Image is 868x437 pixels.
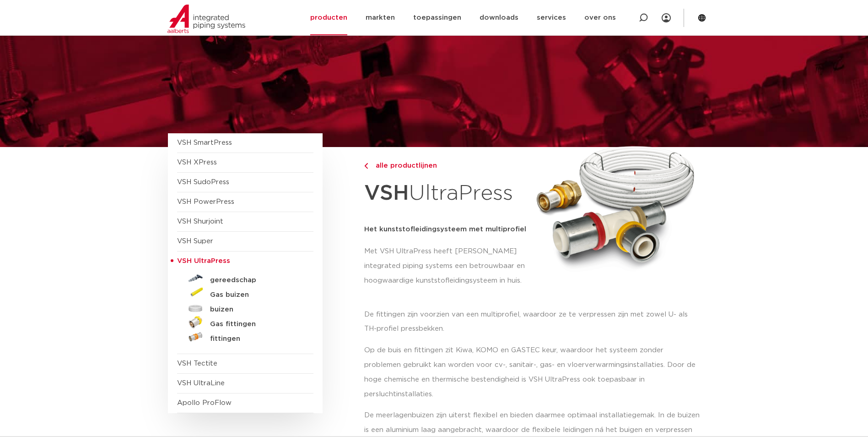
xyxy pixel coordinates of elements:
a: Apollo ProFlow [177,399,232,406]
a: VSH Tectite [177,360,217,367]
p: Met VSH UltraPress heeft [PERSON_NAME] integrated piping systems een betrouwbaar en hoogwaardige ... [364,244,530,288]
img: chevron-right.svg [364,163,368,169]
a: VSH SmartPress [177,139,232,146]
h5: fittingen [210,335,301,343]
p: Op de buis en fittingen zit Kiwa, KOMO en GASTEC keur, waardoor het systeem zonder problemen gebr... [364,343,701,402]
a: gereedschap [177,271,313,286]
a: Gas fittingen [177,315,313,330]
a: VSH Super [177,238,213,245]
h5: Het kunststofleidingsysteem met multiprofiel [364,222,530,237]
span: alle productlijnen [370,162,437,169]
strong: VSH [364,183,409,204]
h5: gereedschap [210,276,301,284]
h1: UltraPress [364,176,530,211]
h5: Gas fittingen [210,320,301,328]
a: alle productlijnen [364,160,530,171]
p: De fittingen zijn voorzien van een multiprofiel, waardoor ze te verpressen zijn met zowel U- als ... [364,307,701,337]
a: VSH SudoPress [177,179,229,186]
h5: buizen [210,306,301,314]
a: Gas buizen [177,286,313,300]
a: VSH XPress [177,159,217,166]
a: VSH UltraLine [177,380,225,387]
a: buizen [177,300,313,315]
a: VSH PowerPress [177,198,234,205]
a: fittingen [177,330,313,344]
h5: Gas buizen [210,291,301,299]
span: VSH UltraPress [177,257,230,264]
a: VSH Shurjoint [177,218,223,225]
